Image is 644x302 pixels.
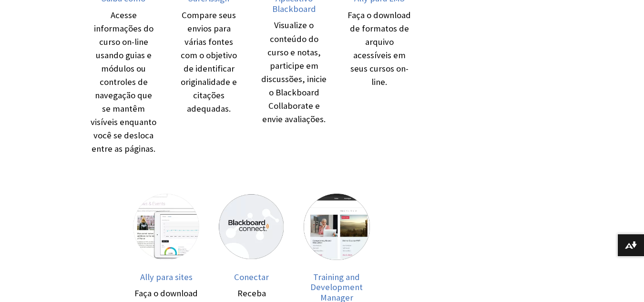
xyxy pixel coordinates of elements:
[91,9,157,156] div: Acesse informações do curso on-line usando guias e módulos ou controles de navegação que se mantê...
[304,194,370,260] img: Training and Development Manager
[176,9,242,115] div: Compare seus envios para várias fontes com o objetivo de identificar originalidade e citações ade...
[234,271,269,282] span: Conectar
[346,9,412,89] div: Faça o download de formatos de arquivo acessíveis em seus cursos on-line.
[261,19,327,125] div: Visualize o conteúdo do curso e notas, participe em discussões, inicie o Blackboard Collaborate e...
[140,271,193,282] span: Ally para sites
[218,194,285,260] img: Conectar
[133,194,199,260] img: Ally para sites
